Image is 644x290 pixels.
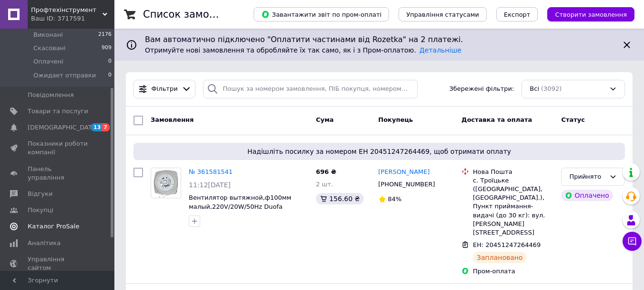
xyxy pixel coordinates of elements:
span: 909 [102,44,112,53]
button: Управління статусами [399,7,487,21]
span: Управління сайтом [28,255,88,272]
h1: Список замовлень [143,9,240,20]
span: Панель управління [28,165,88,182]
span: Оплачені [33,57,63,66]
span: Покупці [28,206,53,215]
span: Покупець [378,116,413,123]
span: 2 шт. [316,181,333,188]
span: Управління статусами [406,11,479,18]
a: № 361581541 [189,168,233,175]
span: Аналітика [28,239,61,247]
a: [PERSON_NAME] [378,168,430,177]
span: Експорт [504,11,531,18]
button: Створити замовлення [547,7,634,21]
div: Ваш ID: 3717591 [31,14,114,23]
span: Скасовані [33,44,66,53]
button: Чат з покупцем [623,232,642,251]
div: с. Троїцьке ([GEOGRAPHIC_DATA], [GEOGRAPHIC_DATA].), Пункт приймання-видачі (до 30 кг): вул. [PER... [473,176,553,237]
span: Вам автоматично підключено "Оплатити частинами від Rozetka" на 2 платежі. [145,34,613,45]
span: Замовлення [151,116,194,123]
span: 696 ₴ [316,168,337,175]
span: Повідомлення [28,91,74,99]
span: 11:12[DATE] [189,181,231,189]
div: Пром-оплата [473,267,553,276]
span: [DEMOGRAPHIC_DATA] [28,123,98,132]
span: 7 [102,123,110,131]
span: ЕН: 20451247264469 [473,241,541,248]
div: Прийнято [569,172,605,182]
span: 2176 [98,31,112,39]
span: Товари та послуги [28,107,88,116]
span: Статус [561,116,585,123]
span: Всі [530,85,539,94]
div: 156.60 ₴ [316,193,364,204]
div: Нова Пошта [473,168,553,176]
span: Фільтри [152,85,178,94]
span: (3092) [541,85,562,92]
div: Заплановано [473,252,527,263]
span: 13 [91,123,102,131]
span: Профтехінструмент [31,6,102,14]
img: Фото товару [152,168,180,198]
span: Cума [316,116,334,123]
span: Отримуйте нові замовлення та обробляйте їх так само, як і з Пром-оплатою. [145,46,461,54]
span: Виконані [33,31,63,39]
span: Створити замовлення [555,11,627,18]
span: Ожидает отправки [33,71,96,80]
a: Детальніше [419,46,461,54]
span: [PHONE_NUMBER] [378,181,435,188]
a: Фото товару [151,168,181,198]
span: 0 [108,57,112,66]
span: Доставка та оплата [461,116,532,123]
a: Вентилятор вытяжной,ф100мм малый,220V/20W/50Hz Duofa Industry [189,194,291,219]
span: Відгуки [28,190,52,198]
span: 0 [108,71,112,80]
button: Експорт [496,7,538,21]
span: Надішліть посилку за номером ЕН 20451247264469, щоб отримати оплату [137,147,621,156]
span: 84% [388,195,402,203]
input: Пошук за номером замовлення, ПІБ покупця, номером телефону, Email, номером накладної [203,80,417,98]
a: Створити замовлення [538,11,634,18]
button: Завантажити звіт по пром-оплаті [254,7,389,21]
span: Завантажити звіт по пром-оплаті [261,10,381,19]
span: Збережені фільтри: [449,85,514,94]
div: Оплачено [561,190,613,201]
span: Каталог ProSale [28,222,79,231]
span: Показники роботи компанії [28,140,88,157]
